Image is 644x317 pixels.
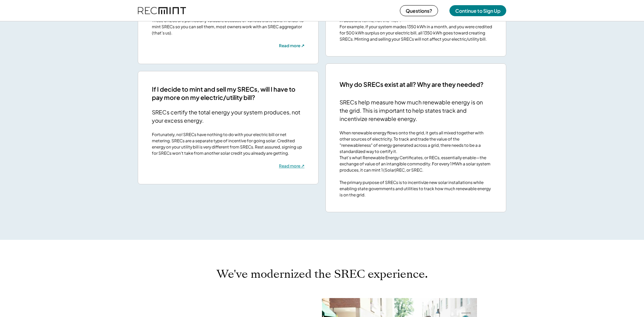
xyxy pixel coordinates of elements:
[340,98,492,123] div: SRECs help measure how much renewable energy is on the grid. This is important to help states tra...
[152,85,304,101] h2: If I decide to mint and sell my SRECs, will I have to pay more on my electric/utility bill?
[449,5,506,16] button: Continue to Sign Up
[400,5,438,16] button: Questions?
[138,1,186,20] img: recmint-logotype%403x%20%281%29.jpeg
[152,132,304,156] div: Fortunately, no! SRECs have nothing to do with your electric bill or net metering. SRECs are a se...
[217,267,428,281] h1: We've modernized the SREC experience.
[279,163,304,170] a: Read more ↗
[340,80,492,88] h2: Why do SRECs exist at all? Why are they needed?
[340,130,492,198] div: When renewable energy flows onto the grid, it gets all mixed together with other sources of elect...
[152,108,304,125] div: SRECs certify the total energy your system produces, not your excess energy.
[279,43,304,50] a: Read more ↗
